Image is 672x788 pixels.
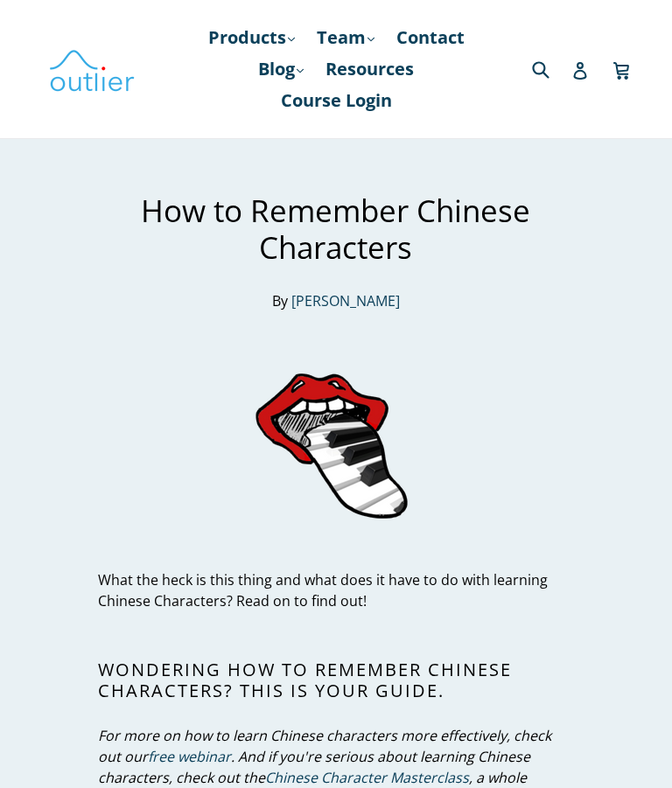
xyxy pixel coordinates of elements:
[317,53,423,85] a: Resources
[98,726,551,766] em: For more on how to learn Chinese characters more effectively, check out our
[272,85,401,116] a: Course Login
[148,747,231,767] a: free webinar
[126,328,546,564] img: mouth with a piano tongue sticking out
[98,192,573,266] h1: How to Remember Chinese Characters
[291,291,400,311] a: [PERSON_NAME]
[98,290,573,311] p: By
[148,747,231,766] em: free webinar
[308,22,383,53] a: Team
[48,44,136,94] img: Outlier Linguistics
[98,569,573,611] p: What the heck is this thing and what does it have to do with learning Chinese Characters? Read on...
[199,22,304,53] a: Products
[265,768,469,787] em: Chinese Character Masterclass
[528,51,576,87] input: Search
[98,747,530,787] em: . And if you're serious about learning Chinese characters, check out the
[265,768,469,788] a: Chinese Character Masterclass
[249,53,312,85] a: Blog
[98,659,573,701] h2: Wondering how to remember Chinese characters? This is your guide.
[388,22,473,53] a: Contact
